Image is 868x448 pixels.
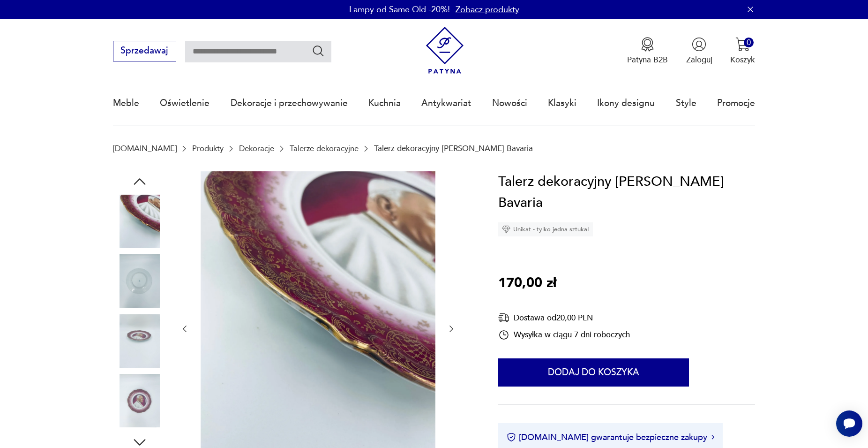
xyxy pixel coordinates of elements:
button: Zaloguj [686,37,712,65]
iframe: Smartsupp widget button [836,410,862,437]
img: Ikona koszyka [735,37,750,52]
p: Patyna B2B [627,54,668,65]
button: [DOMAIN_NAME] gwarantuje bezpieczne zakupy [507,432,714,443]
img: Ikona strzałki w prawo [711,435,714,440]
div: Dostawa od 20,00 PLN [498,312,630,324]
button: 0Koszyk [730,37,755,65]
a: [DOMAIN_NAME] [113,144,177,153]
div: 0 [744,38,754,47]
a: Zobacz produkty [456,4,519,15]
a: Promocje [717,82,755,125]
img: Zdjęcie produktu Talerz dekoracyjny Jan Paweł II Bavaria [113,254,166,308]
button: Sprzedawaj [113,41,176,61]
p: Koszyk [730,54,755,65]
a: Produkty [192,144,224,153]
p: Talerz dekoracyjny [PERSON_NAME] Bavaria [374,144,533,153]
a: Style [676,82,696,125]
a: Antykwariat [421,82,471,125]
button: Patyna B2B [627,37,668,65]
a: Kuchnia [368,82,401,125]
p: Zaloguj [686,54,712,65]
img: Ikona dostawy [498,312,509,324]
h1: Talerz dekoracyjny [PERSON_NAME] Bavaria [498,171,755,214]
img: Zdjęcie produktu Talerz dekoracyjny Jan Paweł II Bavaria [113,195,166,248]
img: Ikona certyfikatu [507,433,516,442]
img: Patyna - sklep z meblami i dekoracjami vintage [421,27,469,74]
a: Sprzedawaj [113,48,176,55]
img: Zdjęcie produktu Talerz dekoracyjny Jan Paweł II Bavaria [113,314,166,368]
p: Lampy od Same Old -20%! [349,4,450,15]
a: Oświetlenie [160,82,210,125]
img: Ikona diamentu [502,225,510,234]
img: Ikona medalu [640,37,655,52]
a: Nowości [492,82,527,125]
div: Wysyłka w ciągu 7 dni roboczych [498,329,630,341]
button: Dodaj do koszyka [498,358,689,387]
img: Zdjęcie produktu Talerz dekoracyjny Jan Paweł II Bavaria [113,374,166,427]
a: Ikony designu [597,82,655,125]
div: Unikat - tylko jedna sztuka! [498,222,593,236]
button: Szukaj [312,44,325,58]
a: Dekoracje i przechowywanie [231,82,348,125]
p: 170,00 zł [498,273,556,294]
a: Ikona medaluPatyna B2B [627,37,668,65]
a: Dekoracje [239,144,274,153]
a: Klasyki [548,82,576,125]
a: Talerze dekoracyjne [290,144,359,153]
a: Meble [113,82,139,125]
img: Ikonka użytkownika [692,37,706,52]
